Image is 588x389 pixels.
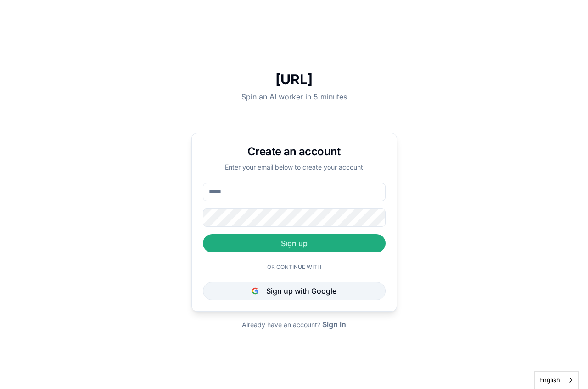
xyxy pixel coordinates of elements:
button: Sign up with Google [203,282,386,300]
span: Or continue with [263,263,325,271]
div: Already have an account? [242,319,346,330]
button: Sign up [203,234,386,252]
aside: Language selected: English [534,371,579,389]
h1: Create an account [203,144,386,159]
a: English [535,372,578,389]
h1: [URL] [191,71,397,88]
button: Sign in [322,319,346,330]
p: Spin an AI worker in 5 minutes [191,91,397,102]
p: Enter your email below to create your account [203,163,386,172]
div: Language [534,371,579,389]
